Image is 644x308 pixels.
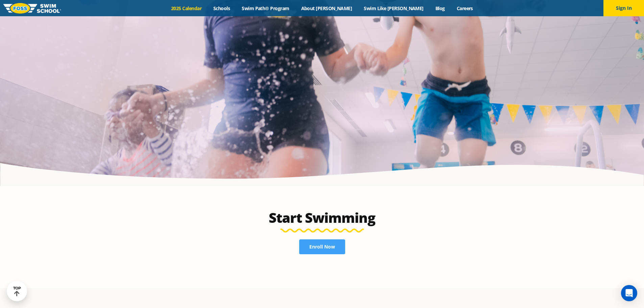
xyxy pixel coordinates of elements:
[299,239,345,254] a: Enroll Now
[236,5,295,11] a: Swim Path® Program
[13,286,21,297] div: TOP
[165,5,208,11] a: 2025 Calendar
[295,5,358,11] a: About [PERSON_NAME]
[3,3,61,14] img: FOSS Swim School Logo
[621,285,637,301] div: Open Intercom Messenger
[309,244,335,249] span: Enroll Now
[358,5,430,11] a: Swim Like [PERSON_NAME]
[429,5,451,11] a: Blog
[208,5,236,11] a: Schools
[163,210,482,226] h2: Start Swimming
[451,5,479,11] a: Careers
